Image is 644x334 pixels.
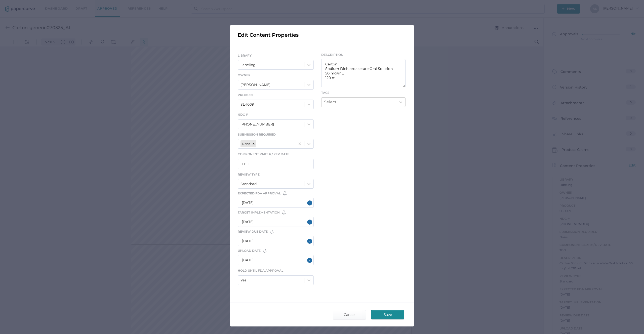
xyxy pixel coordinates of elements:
[321,91,330,95] span: Tags
[307,219,314,225] button: Close
[87,1,95,9] button: Pan
[321,59,406,87] textarea: Carton Sodium Dichloroacetate Oral Solution 50 mg/mL 120 mL
[98,1,106,9] button: Pins
[100,2,105,7] img: default-pin.svg
[43,2,50,7] input: Set zoom
[59,1,67,8] button: Zoom out
[238,191,281,196] span: Expected FDA Approval
[240,62,256,68] div: Labeling
[111,2,116,7] img: shapes-icon.svg
[140,1,148,9] button: Select
[142,2,146,7] img: default-select.svg
[263,249,266,253] img: bell-default.8986a8bf.svg
[238,152,289,156] span: Component Part # / Rev Date
[53,4,55,6] img: chevron.svg
[371,310,404,319] button: Save
[238,54,252,57] span: LIBRARY
[109,1,117,9] button: Shapes
[238,113,248,116] span: NDC #
[307,258,314,263] button: Close
[238,269,283,272] span: Hold Until FDA Approval
[238,229,268,234] span: Review Due Date
[240,277,246,283] div: Yes
[230,25,414,45] div: Edit Content Properties
[238,248,261,253] span: Upload Date
[69,2,74,7] img: default-plus.svg
[240,181,257,187] div: Standard
[238,133,276,136] span: Submission Required
[240,102,254,107] div: SL-1009
[283,191,287,195] img: bell-default.8986a8bf.svg
[23,1,31,9] button: View Controls
[238,73,251,77] span: Owner
[282,211,286,215] img: bell-default.8986a8bf.svg
[240,82,270,88] div: [PERSON_NAME]
[376,310,399,319] span: Save
[270,230,273,234] img: bell-default.8986a8bf.svg
[324,99,339,105] div: Select...
[50,1,58,8] button: Zoom Controls
[67,1,75,8] button: Zoom in
[238,173,260,176] span: Review Type
[307,200,314,206] button: Close
[535,2,539,7] img: default-magnifying-glass.svg
[307,238,314,244] button: Close
[240,140,251,147] div: None
[238,93,254,97] span: Product
[238,210,280,215] span: Target Implementation
[240,121,274,127] div: [PHONE_NUMBER]
[131,2,135,7] img: default-sign.svg
[338,310,361,319] span: Cancel
[533,1,541,9] button: Search
[25,2,29,7] img: default-viewcontrols.svg
[89,2,94,7] img: default-pan.svg
[50,3,52,7] span: %
[14,2,18,7] img: default-leftsidepanel.svg
[129,1,137,9] button: Signatures
[12,1,20,9] button: Panel
[333,310,366,319] button: Cancel
[321,53,406,57] span: Description
[61,2,65,7] img: default-minus.svg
